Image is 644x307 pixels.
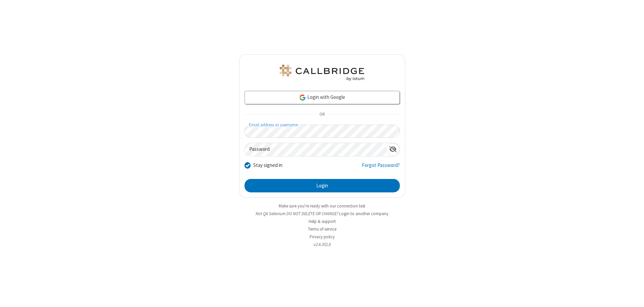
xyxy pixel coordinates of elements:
li: Not QA Selenium DO NOT DELETE OR CHANGE? [239,210,405,217]
a: Privacy policy [310,234,335,240]
li: v2.6.352.8 [239,241,405,248]
div: Show password [386,143,399,156]
a: Forgot Password? [362,162,400,174]
button: Login [245,179,400,192]
button: Login to another company [339,210,388,217]
img: google-icon.png [299,94,306,101]
a: Make sure you're ready with our connection test [279,203,365,209]
input: Password [245,143,386,156]
a: Login with Google [245,91,400,104]
label: Stay signed in [253,162,282,169]
span: OR [317,110,327,119]
a: Help & support [309,219,336,224]
img: QA Selenium DO NOT DELETE OR CHANGE [278,65,366,81]
input: Email address or username [245,125,400,138]
a: Terms of service [308,226,336,232]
